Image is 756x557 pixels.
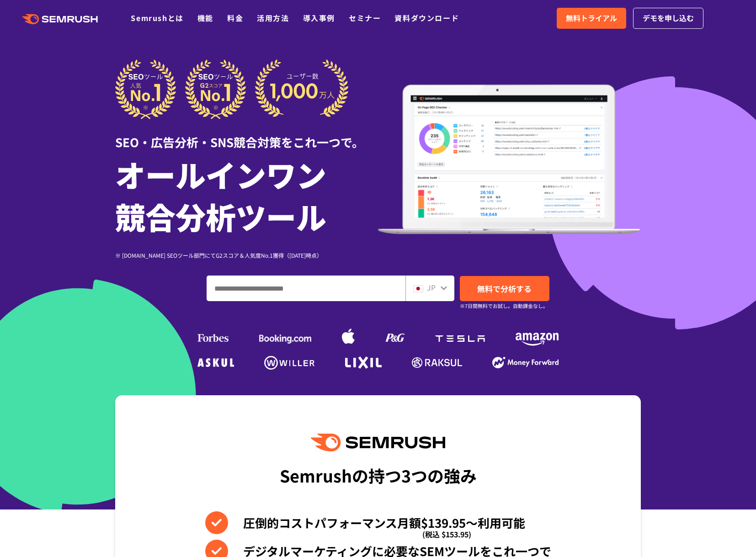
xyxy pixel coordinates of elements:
[460,276,549,301] a: 無料で分析する
[427,282,436,293] span: JP
[422,523,471,546] span: (税込 $153.95)
[131,12,183,23] a: Semrushとは
[280,458,477,492] div: Semrushの持つ3つの強み
[394,12,459,23] a: 資料ダウンロード
[633,8,703,29] a: デモを申し込む
[477,283,532,294] span: 無料で分析する
[643,12,694,24] span: デモを申し込む
[205,511,551,534] li: 圧倒的コストパフォーマンス月額$139.95〜利用可能
[227,12,243,23] a: 料金
[349,12,381,23] a: セミナー
[115,251,378,260] div: ※ [DOMAIN_NAME] SEOツール部門にてG2スコア＆人気度No.1獲得（[DATE]時点）
[311,434,445,451] img: Semrush
[207,276,405,301] input: ドメイン、キーワードまたはURLを入力してください
[303,12,335,23] a: 導入事例
[566,12,617,24] span: 無料トライアル
[557,8,626,29] a: 無料トライアル
[197,12,213,23] a: 機能
[257,12,289,23] a: 活用方法
[115,119,378,151] div: SEO・広告分析・SNS競合対策をこれ一つで。
[115,153,378,237] h1: オールインワン 競合分析ツール
[460,302,548,310] small: ※7日間無料でお試し。自動課金なし。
